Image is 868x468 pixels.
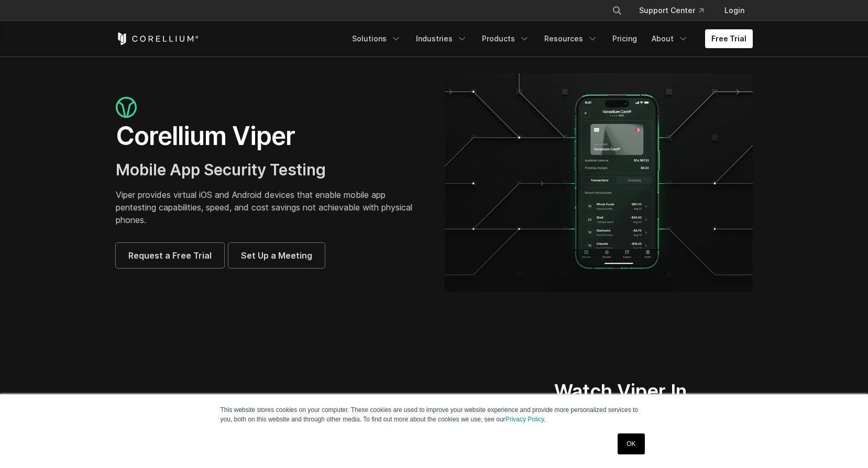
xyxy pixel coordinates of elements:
a: Solutions [346,29,408,48]
p: This website stores cookies on your computer. These cookies are used to improve your website expe... [221,405,648,424]
a: OK [618,433,644,454]
a: Support Center [631,1,712,20]
a: Resources [538,29,604,48]
a: Privacy Policy. [506,416,546,423]
a: Corellium Home [116,32,199,45]
div: Navigation Menu [346,29,753,48]
span: Set Up a Meeting [241,249,312,262]
a: Pricing [606,29,643,48]
button: Search [608,1,627,20]
a: Industries [410,29,474,48]
div: Navigation Menu [599,1,753,20]
span: Mobile App Security Testing [116,160,326,179]
img: viper_hero [445,73,753,292]
p: Viper provides virtual iOS and Android devices that enable mobile app pentesting capabilities, sp... [116,188,424,226]
span: Request a Free Trial [128,249,212,262]
a: Products [476,29,536,48]
img: viper_icon_large [116,97,137,118]
a: Set Up a Meeting [228,243,325,268]
a: Free Trial [705,29,753,48]
h2: Watch Viper In Action [554,380,713,427]
h1: Corellium Viper [116,120,424,152]
a: Login [716,1,753,20]
a: About [645,29,695,48]
a: Request a Free Trial [116,243,224,268]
